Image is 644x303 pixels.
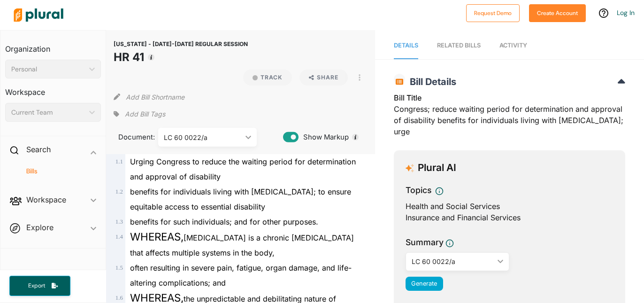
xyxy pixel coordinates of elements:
[114,49,248,66] h1: HR 41
[499,32,527,59] a: Activity
[130,217,318,226] span: benefits for such individuals; and for other purposes.
[418,162,456,174] h3: Plural AI
[412,256,494,266] div: LC 60 0022/a
[296,70,352,85] button: Share
[299,70,348,85] button: Share
[115,264,123,271] span: 1 . 5
[406,184,431,196] h3: Topics
[115,158,123,165] span: 1 . 1
[115,218,123,225] span: 1 . 3
[617,8,635,17] a: Log In
[5,35,101,56] h3: Organization
[437,41,481,50] div: RELATED BILLS
[125,109,165,119] span: Add Bill Tags
[164,132,242,142] div: LC 60 0022/a
[115,188,123,195] span: 1 . 2
[406,212,613,223] div: Insurance and Financial Services
[243,70,292,85] button: Track
[130,187,351,211] span: benefits for individuals living with [MEDICAL_DATA]; to ensure equitable access to essential disa...
[147,53,155,62] div: Tooltip anchor
[5,78,101,99] h3: Workspace
[11,108,85,117] div: Current Team
[130,157,356,181] span: Urging Congress to reduce the waiting period for determination and approval of disability
[22,282,52,290] span: Export
[114,107,165,121] div: Add tags
[130,230,184,243] span: WHEREAS,
[130,263,352,287] span: often resulting in severe pain, fatigue, organ damage, and life-altering complications; and
[351,133,360,141] div: Tooltip anchor
[126,89,184,104] button: Add Bill Shortname
[114,40,248,47] span: [US_STATE] - [DATE]-[DATE] REGULAR SESSION
[529,8,586,17] a: Create Account
[529,4,586,22] button: Create Account
[115,233,123,240] span: 1 . 4
[466,4,520,22] button: Request Demo
[411,280,437,287] span: Generate
[9,276,70,296] button: Export
[394,42,418,49] span: Details
[299,132,349,142] span: Show Markup
[406,236,444,249] h3: Summary
[11,64,85,74] div: Personal
[130,233,354,257] span: [MEDICAL_DATA] is a chronic [MEDICAL_DATA] that affects multiple systems in the body,
[406,277,443,291] button: Generate
[466,8,520,17] a: Request Demo
[499,42,527,49] span: Activity
[437,32,481,59] a: RELATED BILLS
[15,167,96,176] a: Bills
[114,132,146,142] span: Document:
[405,76,456,87] span: Bill Details
[406,201,613,212] div: Health and Social Services
[394,92,625,103] h3: Bill Title
[26,144,51,155] h2: Search
[394,92,625,143] div: Congress; reduce waiting period for determination and approval of disability benefits for individ...
[394,32,418,59] a: Details
[115,295,123,301] span: 1 . 6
